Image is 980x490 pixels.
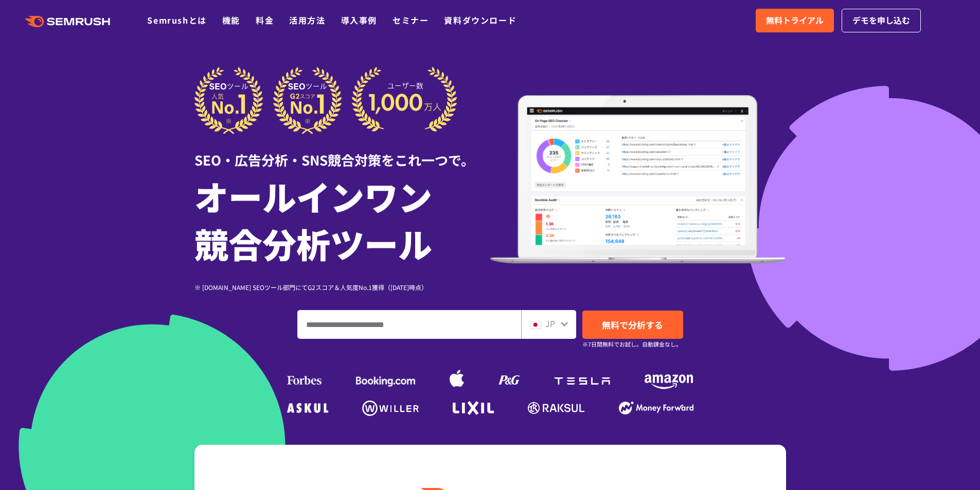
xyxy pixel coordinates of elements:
[194,282,490,292] div: ※ [DOMAIN_NAME] SEOツール部門にてG2スコア＆人気度No.1獲得（[DATE]時点）
[756,9,834,32] a: 無料トライアル
[842,9,921,32] a: デモを申し込む
[582,311,683,339] a: 無料で分析する
[444,14,516,26] a: 資料ダウンロード
[545,317,555,330] span: JP
[341,14,377,26] a: 導入事例
[289,14,325,26] a: 活用方法
[256,14,274,26] a: 料金
[766,14,824,27] span: 無料トライアル
[852,14,910,27] span: デモを申し込む
[194,134,490,170] div: SEO・広告分析・SNS競合対策をこれ一つで。
[147,14,206,26] a: Semrushとは
[393,14,429,26] a: セミナー
[194,172,490,267] h1: オールインワン 競合分析ツール
[298,311,521,338] input: ドメイン、キーワードまたはURLを入力してください
[602,318,663,331] span: 無料で分析する
[582,339,682,349] small: ※7日間無料でお試し。自動課金なし。
[222,14,240,26] a: 機能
